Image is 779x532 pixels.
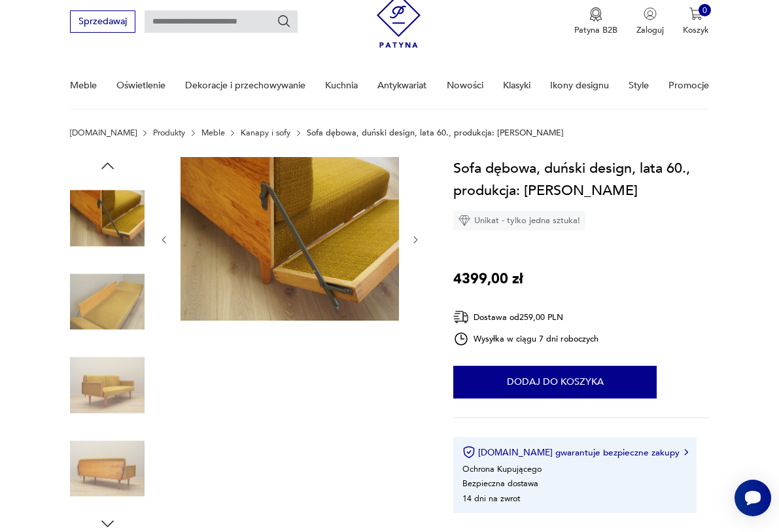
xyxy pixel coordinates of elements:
[629,63,649,108] a: Style
[683,7,709,36] button: 0Koszyk
[462,478,538,489] li: Bezpieczna dostawa
[70,181,145,256] img: Zdjęcie produktu Sofa dębowa, duński design, lata 60., produkcja: Dania
[574,7,617,36] button: Patyna B2B
[574,24,617,36] p: Patyna B2B
[377,63,426,108] a: Antykwariat
[589,7,602,22] img: Ikona medalu
[550,63,609,108] a: Ikony designu
[277,14,291,29] button: Szukaj
[636,7,664,36] button: Zaloguj
[453,211,585,230] div: Unikat - tylko jedna sztuka!
[70,10,135,32] button: Sprzedawaj
[153,128,185,137] a: Produkty
[668,63,709,108] a: Promocje
[185,63,305,108] a: Dekoracje i przechowywanie
[462,446,476,459] img: Ikona certyfikatu
[462,446,688,459] button: [DOMAIN_NAME] gwarantuje bezpieczne zakupy
[307,128,564,137] p: Sofa dębowa, duński design, lata 60., produkcja: [PERSON_NAME]
[453,366,657,399] button: Dodaj do koszyka
[459,215,470,226] img: Ikona diamentu
[453,268,523,290] p: 4399,00 zł
[447,63,483,108] a: Nowości
[201,128,225,137] a: Meble
[241,128,290,137] a: Kanapy i sofy
[574,7,617,36] a: Ikona medaluPatyna B2B
[70,264,145,339] img: Zdjęcie produktu Sofa dębowa, duński design, lata 60., produkcja: Dania
[453,157,709,202] h1: Sofa dębowa, duński design, lata 60., produkcja: [PERSON_NAME]
[735,480,771,516] iframe: Smartsupp widget button
[453,309,469,325] img: Ikona dostawy
[181,157,399,321] img: Zdjęcie produktu Sofa dębowa, duński design, lata 60., produkcja: Dania
[462,493,520,505] li: 14 dni na zwrot
[453,309,598,325] div: Dostawa od 259,00 PLN
[325,63,358,108] a: Kuchnia
[70,18,135,26] a: Sprzedawaj
[116,63,165,108] a: Oświetlenie
[70,63,97,108] a: Meble
[699,4,712,17] div: 0
[462,463,542,475] li: Ochrona Kupującego
[636,24,664,36] p: Zaloguj
[689,7,702,20] img: Ikona koszyka
[684,449,688,455] img: Ikona strzałki w prawo
[683,24,709,36] p: Koszyk
[453,331,598,347] div: Wysyłka w ciągu 7 dni roboczych
[70,431,145,506] img: Zdjęcie produktu Sofa dębowa, duński design, lata 60., produkcja: Dania
[644,7,657,20] img: Ikonka użytkownika
[503,63,530,108] a: Klasyki
[70,348,145,423] img: Zdjęcie produktu Sofa dębowa, duński design, lata 60., produkcja: Dania
[70,128,137,137] a: [DOMAIN_NAME]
